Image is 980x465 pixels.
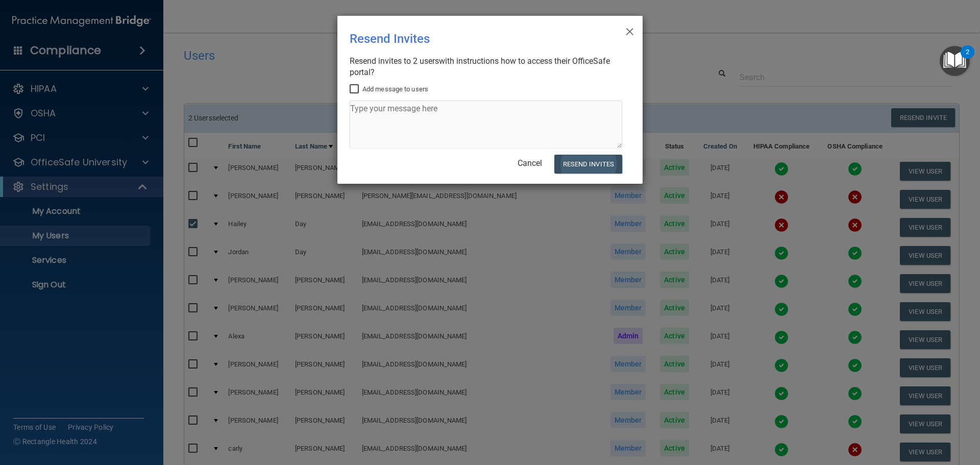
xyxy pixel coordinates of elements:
span: × [625,20,634,40]
button: Resend Invites [554,155,622,174]
button: Open Resource Center, 2 new notifications [940,46,970,76]
div: Resend invites to 2 user with instructions how to access their OfficeSafe portal? [350,56,622,78]
div: 2 [966,52,969,65]
label: Add message to users [350,83,428,95]
div: Resend Invites [350,24,589,54]
a: Cancel [518,158,542,168]
input: Add message to users [350,85,361,93]
span: s [435,56,439,66]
